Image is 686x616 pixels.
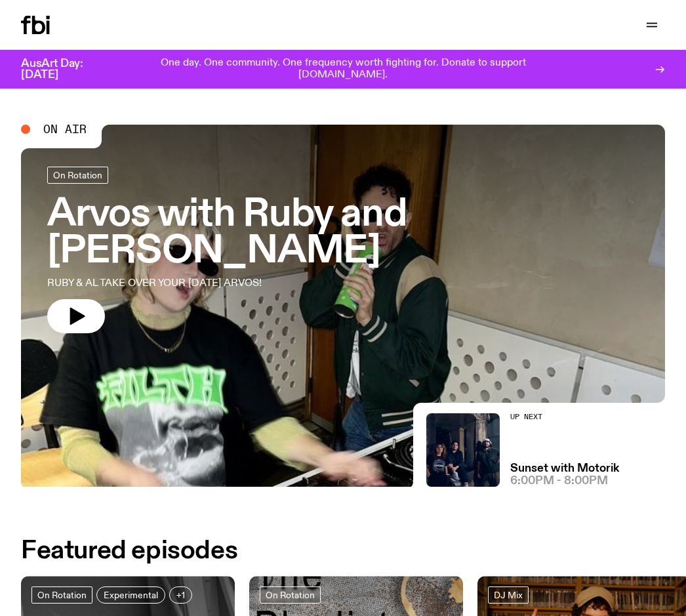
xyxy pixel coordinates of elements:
[47,167,108,184] a: On Rotation
[37,590,87,600] span: On Rotation
[43,123,87,135] span: On Air
[510,463,619,474] a: Sunset with Motorik
[96,586,165,604] a: Experimental
[21,58,105,81] h3: AusArt Day: [DATE]
[488,586,529,604] a: DJ Mix
[31,586,92,604] a: On Rotation
[21,539,237,563] h2: Featured episodes
[169,586,192,604] button: +1
[266,590,315,600] span: On Rotation
[47,167,639,333] a: Arvos with Ruby and [PERSON_NAME]RUBY & AL TAKE OVER YOUR [DATE] ARVOS!
[494,590,523,600] span: DJ Mix
[260,586,321,604] a: On Rotation
[21,125,665,487] a: Ruby wears a Collarbones t shirt and pretends to play the DJ decks, Al sings into a pringles can....
[53,170,102,180] span: On Rotation
[176,590,185,600] span: +1
[47,197,639,270] h3: Arvos with Ruby and [PERSON_NAME]
[510,413,619,421] h2: Up Next
[510,476,608,487] span: 6:00pm - 8:00pm
[104,590,158,600] span: Experimental
[47,276,383,291] p: RUBY & AL TAKE OVER YOUR [DATE] ARVOS!
[115,58,571,81] p: One day. One community. One frequency worth fighting for. Donate to support [DOMAIN_NAME].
